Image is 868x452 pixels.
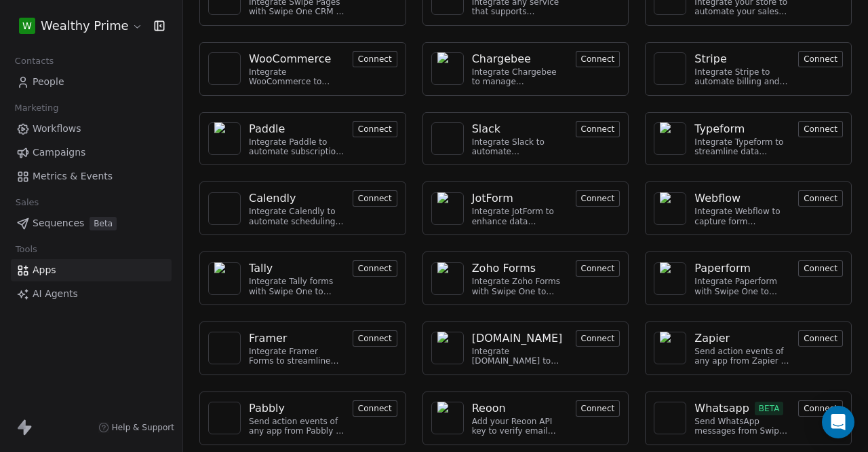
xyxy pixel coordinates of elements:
[472,417,568,436] div: Add your Reoon API key to verify email address and reduce bounces
[576,192,620,205] a: Connect
[437,122,458,155] img: NA
[694,417,790,436] div: Send WhatsApp messages from Swipe One to your customers
[33,145,85,160] span: Campaigns
[208,52,241,85] a: NA
[431,192,464,225] a: NA
[214,58,235,79] img: NA
[798,122,843,135] a: Connect
[249,260,273,277] div: Tally
[798,260,843,277] button: Connect
[654,192,686,225] a: NA
[353,51,397,67] button: Connect
[208,402,241,434] a: NA
[576,402,620,415] a: Connect
[431,52,464,85] a: NA
[33,122,81,136] span: Workflows
[353,400,397,417] button: Connect
[694,137,790,157] div: Integrate Typeform to streamline data collection and customer engagement.
[11,141,172,164] a: Campaigns
[576,400,620,417] button: Connect
[694,330,730,347] div: Zapier
[353,332,397,345] a: Connect
[11,118,172,140] a: Workflows
[694,347,790,366] div: Send action events of any app from Zapier to Swipe One
[694,260,790,277] a: Paperform
[472,347,568,366] div: Integrate [DOMAIN_NAME] to manage bookings and streamline scheduling.
[694,67,790,87] div: Integrate Stripe to automate billing and payments.
[576,51,620,67] button: Connect
[694,400,749,417] div: Whatsapp
[437,192,458,225] img: NA
[694,190,790,207] a: Webflow
[472,260,536,277] div: Zoho Forms
[249,330,344,347] a: Framer
[660,332,680,364] img: NA
[249,67,344,87] div: Integrate WooCommerce to manage orders and customer data
[798,192,843,205] a: Connect
[472,330,568,347] a: [DOMAIN_NAME]
[33,75,64,89] span: People
[11,259,172,281] a: Apps
[353,330,397,347] button: Connect
[33,263,56,277] span: Apps
[353,122,397,135] a: Connect
[9,239,43,260] span: Tools
[472,330,563,347] div: [DOMAIN_NAME]
[353,262,397,275] a: Connect
[208,192,241,225] a: NA
[576,190,620,207] button: Connect
[249,190,296,207] div: Calendly
[437,332,458,364] img: NA
[353,260,397,277] button: Connect
[16,14,144,37] button: WWealthy Prime
[33,216,84,230] span: Sequences
[249,330,287,347] div: Framer
[694,207,790,226] div: Integrate Webflow to capture form submissions and automate customer engagement.
[249,207,344,226] div: Integrate Calendly to automate scheduling and event management.
[822,406,854,438] div: Open Intercom Messenger
[660,52,680,85] img: NA
[755,402,784,415] span: BETA
[694,121,745,137] div: Typeform
[9,51,60,71] span: Contacts
[249,137,344,157] div: Integrate Paddle to automate subscription management and customer engagement.
[431,122,464,155] a: NA
[472,121,500,137] div: Slack
[431,332,464,364] a: NA
[353,402,397,415] a: Connect
[353,52,397,65] a: Connect
[472,190,568,207] a: JotForm
[249,400,285,417] div: Pabbly
[98,422,174,433] a: Help & Support
[214,402,235,434] img: NA
[249,347,344,366] div: Integrate Framer Forms to streamline data collection and customer engagement.
[654,262,686,295] a: NA
[694,121,790,137] a: Typeform
[11,165,172,188] a: Metrics & Events
[472,190,513,207] div: JotForm
[431,402,464,434] a: NA
[694,277,790,296] div: Integrate Paperform with Swipe One to capture form submissions.
[694,330,790,347] a: Zapier
[41,17,129,35] span: Wealthy Prime
[249,260,344,277] a: Tally
[33,169,113,184] span: Metrics & Events
[353,190,397,207] button: Connect
[249,51,344,67] a: WooCommerce
[353,121,397,137] button: Connect
[798,262,843,275] a: Connect
[214,262,235,295] img: NA
[654,52,686,85] a: NA
[576,122,620,135] a: Connect
[353,192,397,205] a: Connect
[249,51,331,67] div: WooCommerce
[112,422,174,433] span: Help & Support
[437,52,458,85] img: NA
[249,277,344,296] div: Integrate Tally forms with Swipe One to capture form data.
[798,52,843,65] a: Connect
[33,287,78,301] span: AI Agents
[472,121,568,137] a: Slack
[437,262,458,295] img: NA
[660,262,680,295] img: NA
[249,190,344,207] a: Calendly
